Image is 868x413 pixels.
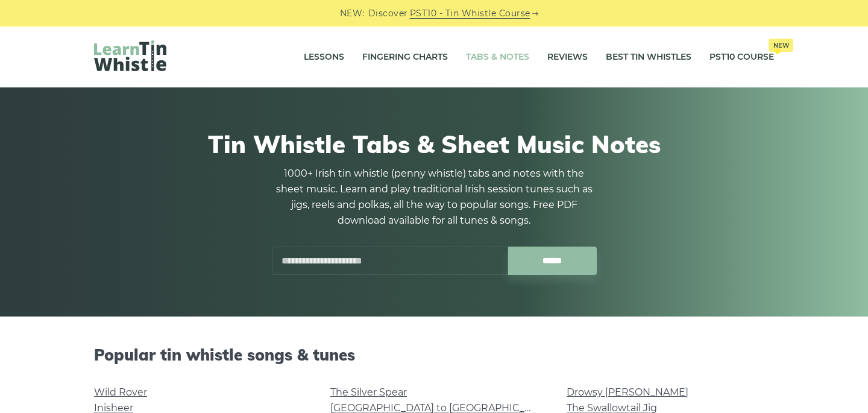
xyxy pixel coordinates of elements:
a: Wild Rover [94,386,147,398]
img: LearnTinWhistle.com [94,40,166,71]
p: 1000+ Irish tin whistle (penny whistle) tabs and notes with the sheet music. Learn and play tradi... [271,166,597,229]
span: New [769,39,793,52]
a: Best Tin Whistles [606,42,691,72]
a: Tabs & Notes [466,42,529,72]
a: Fingering Charts [362,42,448,72]
a: Drowsy [PERSON_NAME] [567,386,688,398]
h1: Tin Whistle Tabs & Sheet Music Notes [94,130,774,159]
a: Reviews [547,42,588,72]
a: PST10 CourseNew [709,42,774,72]
a: The Silver Spear [330,386,407,398]
h2: Popular tin whistle songs & tunes [94,345,774,364]
a: Lessons [304,42,344,72]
